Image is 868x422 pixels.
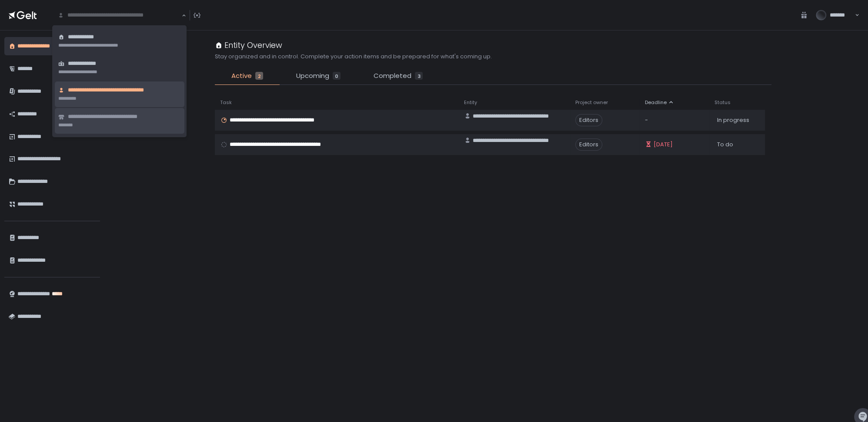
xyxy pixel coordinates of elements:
[415,72,423,80] div: 3
[255,72,263,80] div: 2
[717,116,749,124] span: In progress
[231,71,252,81] span: Active
[52,6,186,24] div: Search for option
[464,99,477,106] span: Entity
[374,71,411,81] span: Completed
[575,114,602,126] span: Editors
[645,99,667,106] span: Deadline
[714,99,731,106] span: Status
[575,99,608,106] span: Project owner
[296,71,329,81] span: Upcoming
[654,141,673,149] span: [DATE]
[575,138,602,151] span: Editors
[717,141,733,149] span: To do
[333,72,341,80] div: 0
[215,53,492,61] h2: Stay organized and in control. Complete your action items and be prepared for what's coming up.
[645,116,648,124] span: -
[220,99,232,106] span: Task
[215,39,282,51] div: Entity Overview
[58,11,181,20] input: Search for option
